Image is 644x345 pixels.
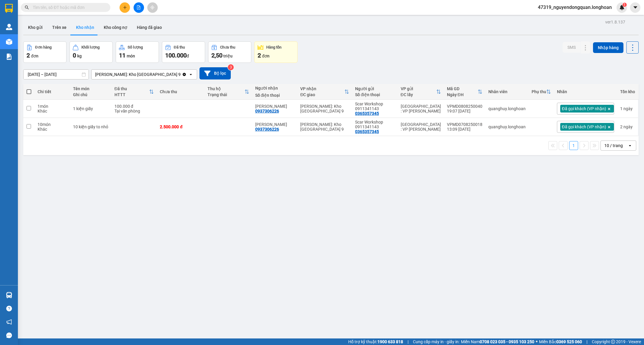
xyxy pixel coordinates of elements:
[300,122,349,132] div: [PERSON_NAME]: Kho [GEOGRAPHIC_DATA] 9
[255,93,295,98] div: Số điện thoại
[355,111,379,116] div: 0365357345
[444,84,485,100] th: Toggle SortBy
[208,86,244,91] div: Thu hộ
[6,319,12,325] span: notification
[586,338,587,345] span: |
[623,3,626,7] span: 1
[447,92,478,97] div: Ngày ĐH
[23,41,66,63] button: Đơn hàng2đơn
[539,338,582,345] span: Miền Bắc
[488,124,526,129] div: quanghuy.longhoan
[447,86,478,91] div: Mã GD
[187,54,189,58] span: đ
[604,143,623,149] div: 10 / trang
[377,339,403,344] strong: 1900 633 818
[81,45,100,49] div: Khối lượng
[447,109,482,113] div: 19:07 [DATE]
[223,54,233,58] span: triệu
[73,52,76,59] span: 0
[447,104,482,109] div: VPMD0808250040
[300,104,349,113] div: [PERSON_NAME]: Kho [GEOGRAPHIC_DATA] 9
[25,5,29,10] span: search
[488,106,526,111] div: quanghuy.longhoan
[348,338,403,345] span: Hỗ trợ kỹ thuật:
[6,39,12,45] img: warehouse-icon
[562,106,606,111] span: Đã gọi khách (VP nhận)
[355,102,395,111] div: Scar Workshop 0911341143
[73,86,109,91] div: Tên món
[174,45,185,49] div: Đã thu
[205,84,252,100] th: Toggle SortBy
[254,41,298,63] button: Hàng tồn2đơn
[255,86,295,90] div: Người nhận
[401,104,441,113] div: [GEOGRAPHIC_DATA] : VP [PERSON_NAME]
[620,124,635,129] div: 2
[630,2,640,13] button: caret-down
[619,5,625,10] img: icon-new-feature
[258,52,261,59] span: 2
[211,52,222,59] span: 2,50
[611,340,615,344] span: copyright
[398,84,444,100] th: Toggle SortBy
[533,4,617,11] span: 47319_nguyendongquan.longhoan
[128,45,143,49] div: Số lượng
[633,5,638,10] span: caret-down
[266,45,281,49] div: Hàng tồn
[38,109,67,113] div: Khác
[208,41,251,63] button: Chưa thu2,50 triệu
[447,122,482,127] div: VPMD0708250018
[127,54,135,58] span: món
[114,86,149,91] div: Đã thu
[160,124,202,129] div: 2.500.000 đ
[536,341,538,343] span: ⚪️
[480,339,534,344] strong: 0708 023 035 - 0935 103 250
[401,122,441,132] div: [GEOGRAPHIC_DATA] : VP [PERSON_NAME]
[255,104,295,109] div: ĐẶNG THÀNH DUY
[38,122,67,127] div: 10 món
[35,45,52,49] div: Đơn hàng
[162,41,205,63] button: Đã thu100.000đ
[6,292,12,298] img: warehouse-icon
[262,54,270,58] span: đơn
[119,52,126,59] span: 11
[24,70,89,79] input: Select a date range.
[355,120,395,129] div: Scar Workshop 0911341143
[300,86,344,91] div: VP nhận
[134,2,144,13] button: file-add
[23,20,47,35] button: Kho gửi
[150,5,154,10] span: aim
[73,106,109,111] div: 1 kiện giấy
[69,41,113,63] button: Khối lượng0kg
[6,54,12,60] img: solution-icon
[408,338,408,345] span: |
[529,84,554,100] th: Toggle SortBy
[228,64,234,70] sup: 3
[623,106,633,111] span: ngày
[33,4,103,11] input: Tìm tên, số ĐT hoặc mã đơn
[5,4,13,13] img: logo-vxr
[188,72,193,77] svg: open
[557,89,614,94] div: Nhãn
[413,338,459,345] span: Cung cấp máy in - giấy in:
[137,5,141,10] span: file-add
[182,72,187,77] svg: Clear value
[120,2,130,13] button: plus
[355,129,379,134] div: 0365357345
[623,3,627,7] sup: 1
[628,143,632,148] svg: open
[255,127,279,132] div: 0937306226
[199,67,231,79] button: Bộ lọc
[556,339,582,344] strong: 0369 525 060
[95,71,181,77] div: [PERSON_NAME]: Kho [GEOGRAPHIC_DATA] 9
[114,92,149,97] div: HTTT
[38,104,67,109] div: 1 món
[208,92,244,97] div: Trạng thái
[355,86,395,91] div: Người gửi
[132,20,167,35] button: Hàng đã giao
[401,86,436,91] div: VP gửi
[355,92,395,97] div: Số điện thoại
[6,306,12,311] span: question-circle
[147,2,158,13] button: aim
[77,54,82,58] span: kg
[73,92,109,97] div: Ghi chú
